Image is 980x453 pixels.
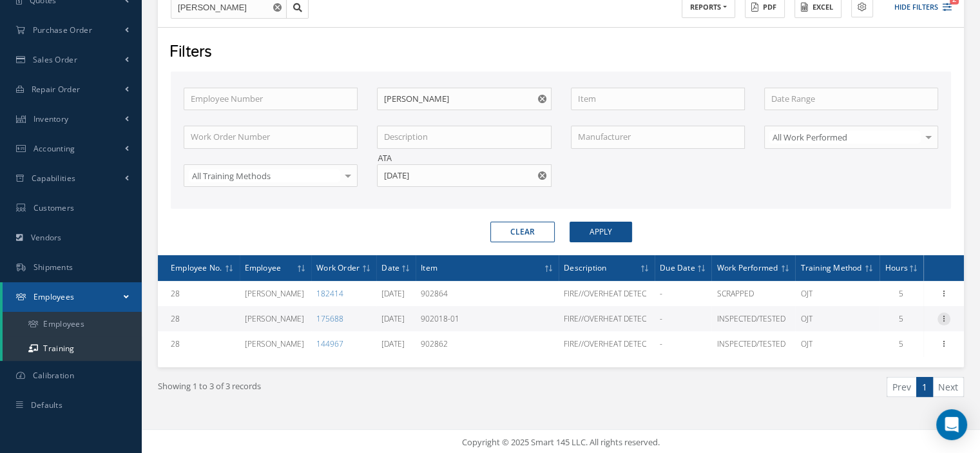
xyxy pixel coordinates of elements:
[559,281,655,306] td: FIRE//OVERHEAT DETEC
[160,41,959,65] div: Filters
[316,288,343,299] a: 182414
[377,88,551,111] input: Employee Name
[184,88,358,111] input: Employee Number
[559,306,655,331] td: FIRE//OVERHEAT DETEC
[571,88,745,111] input: Item
[32,84,81,95] span: Repair Order
[416,306,559,331] td: 902018-01
[273,3,282,12] svg: Reset
[33,24,92,35] span: Purchase Order
[559,331,655,356] td: FIRE//OVERHEAT DETEC
[240,331,312,356] td: [PERSON_NAME]
[795,331,879,356] td: OJT
[33,370,74,381] span: Calibration
[3,336,142,361] a: Training
[34,291,75,302] span: Employees
[538,95,546,103] svg: Reset
[33,54,77,65] span: Sales Order
[879,306,924,331] td: 5
[716,261,778,273] span: Work Performed
[769,131,921,144] span: All Work Performed
[316,338,343,349] a: 144967
[416,281,559,306] td: 902864
[158,281,240,306] td: 28
[155,436,967,449] div: Copyright © 2025 Smart 145 LLC. All rights reserved.
[421,261,437,273] span: Item
[34,262,73,273] span: Shipments
[564,261,606,273] span: Description
[800,261,861,273] span: Training Method
[711,281,795,306] td: SCRAPPED
[711,331,795,356] td: INSPECTED/TESTED
[571,126,745,149] input: Manufacturer
[376,331,416,356] td: [DATE]
[490,222,555,242] button: Clear
[171,261,222,273] span: Employee No.
[660,261,695,273] span: Due Date
[378,153,551,164] label: ATA
[32,173,76,184] span: Capabilities
[916,377,933,397] a: 1
[31,232,62,243] span: Vendors
[535,164,552,188] button: Reset
[416,331,559,356] td: 902862
[34,113,69,124] span: Inventory
[381,261,399,273] span: Date
[316,261,360,273] span: Work Order
[189,169,340,182] span: All Training Methods
[31,400,62,410] span: Defaults
[795,281,879,306] td: OJT
[795,306,879,331] td: OJT
[158,331,240,356] td: 28
[570,222,632,242] button: Apply
[655,331,711,356] td: -
[377,164,551,188] input: ATA
[764,88,938,111] input: Date Range
[34,202,75,213] span: Customers
[245,261,282,273] span: Employee
[240,281,312,306] td: [PERSON_NAME]
[184,126,358,149] input: Work Order Number
[377,126,551,149] input: Description
[376,281,416,306] td: [DATE]
[879,331,924,356] td: 5
[535,88,552,111] button: Reset
[885,261,908,273] span: Hours
[240,306,312,331] td: [PERSON_NAME]
[655,306,711,331] td: -
[711,306,795,331] td: INSPECTED/TESTED
[3,312,142,336] a: Employees
[936,409,967,440] div: Open Intercom Messenger
[655,281,711,306] td: -
[316,313,343,324] a: 175688
[148,377,561,407] div: Showing 1 to 3 of 3 records
[538,171,546,180] svg: Reset
[376,306,416,331] td: [DATE]
[158,306,240,331] td: 28
[879,281,924,306] td: 5
[34,143,75,154] span: Accounting
[3,282,142,312] a: Employees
